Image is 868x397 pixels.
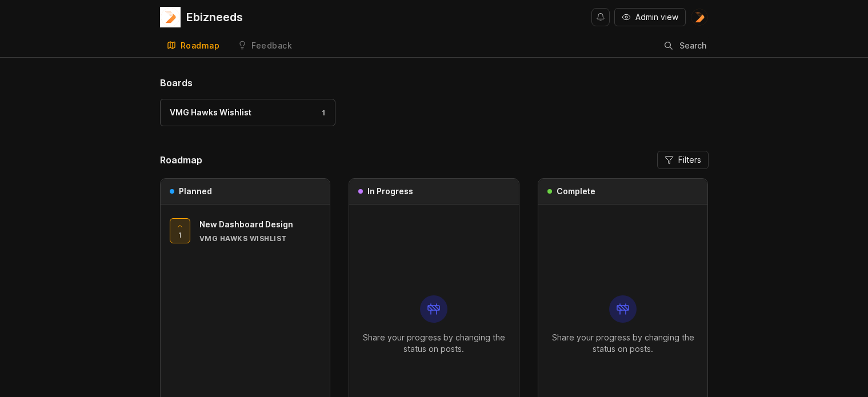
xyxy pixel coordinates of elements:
[367,186,413,197] h3: In Progress
[614,8,686,26] button: Admin view
[231,34,299,58] a: Feedback
[199,218,321,243] a: New Dashboard DesignVMG Hawks Wishlist
[547,332,699,355] p: Share your progress by changing the status on posts.
[179,186,212,197] h3: Planned
[178,230,182,240] span: 1
[316,108,326,118] div: 1
[170,218,190,243] button: 1
[635,11,678,23] span: Admin view
[186,11,243,23] div: Ebizneeds
[181,42,220,50] div: Roadmap
[160,7,181,27] img: Ebizneeds logo
[170,106,251,119] div: VMG Hawks Wishlist
[657,151,709,169] button: Filters
[199,234,321,243] div: VMG Hawks Wishlist
[160,153,202,167] h2: Roadmap
[591,8,610,26] button: Notifications
[160,76,709,90] h1: Boards
[199,219,293,229] span: New Dashboard Design
[251,42,292,50] div: Feedback
[160,34,227,58] a: Roadmap
[358,332,510,355] p: Share your progress by changing the status on posts.
[690,8,709,26] img: Admin Ebizneeds
[160,99,335,126] a: VMG Hawks Wishlist1
[678,154,701,166] span: Filters
[557,186,595,197] h3: Complete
